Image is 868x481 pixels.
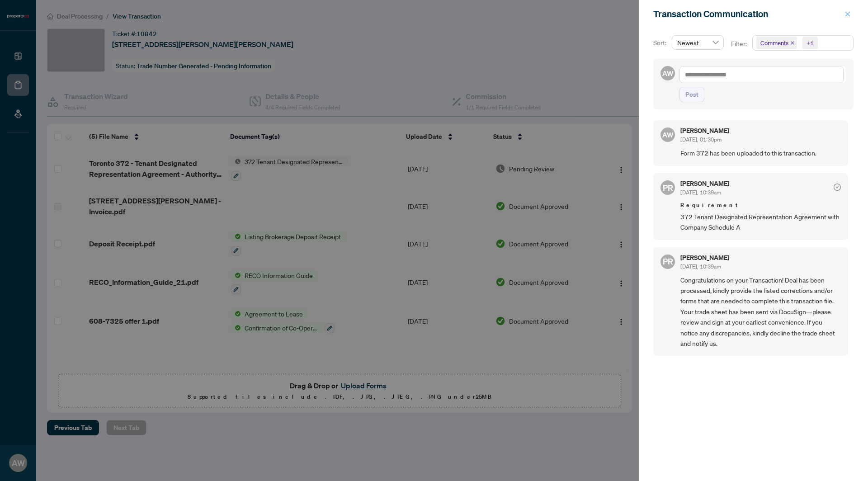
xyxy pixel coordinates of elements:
[679,87,704,102] button: Post
[680,263,721,270] span: [DATE], 10:39am
[680,136,722,143] span: [DATE], 01:30pm
[680,180,729,187] h5: [PERSON_NAME]
[663,181,673,194] span: PR
[760,38,788,47] span: Comments
[834,184,841,191] span: check-circle
[844,11,851,17] span: close
[790,41,795,45] span: close
[680,255,729,261] h5: [PERSON_NAME]
[680,212,841,233] span: 372 Tenant Designated Representation Agreement with Company Schedule A
[680,275,841,349] span: Congratulations on your Transaction! Deal has been processed, kindly provide the listed correctio...
[680,127,729,134] h5: [PERSON_NAME]
[653,7,842,21] div: Transaction Communication
[731,39,748,49] p: Filter:
[680,201,841,210] span: Requirement
[756,37,797,49] span: Comments
[680,148,841,158] span: Form 372 has been uploaded to this transaction.
[677,36,718,49] span: Newest
[662,129,674,140] span: AW
[662,68,674,79] span: AW
[653,38,668,48] p: Sort:
[663,255,673,268] span: PR
[807,38,814,47] div: +1
[680,189,721,196] span: [DATE], 10:39am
